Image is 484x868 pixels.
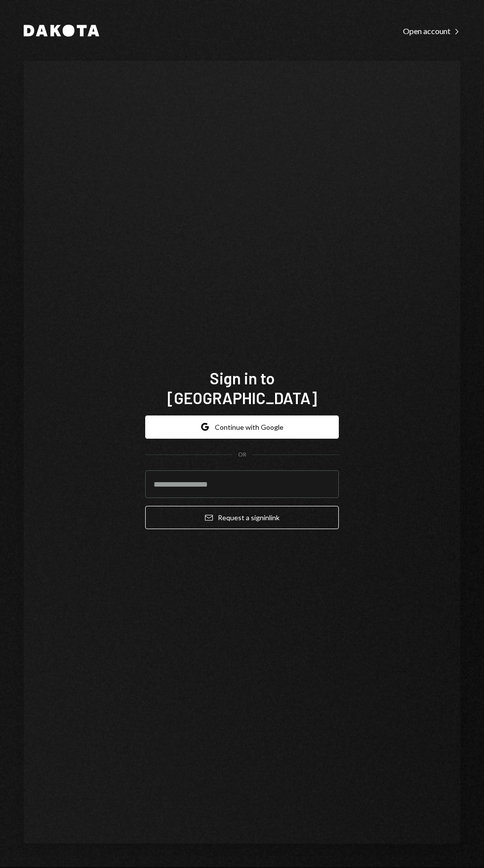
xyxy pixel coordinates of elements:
[145,415,339,439] button: Continue with Google
[145,506,339,529] button: Request a signinlink
[403,26,460,36] div: Open account
[403,25,460,36] a: Open account
[145,368,339,408] h1: Sign in to [GEOGRAPHIC_DATA]
[238,451,246,459] div: OR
